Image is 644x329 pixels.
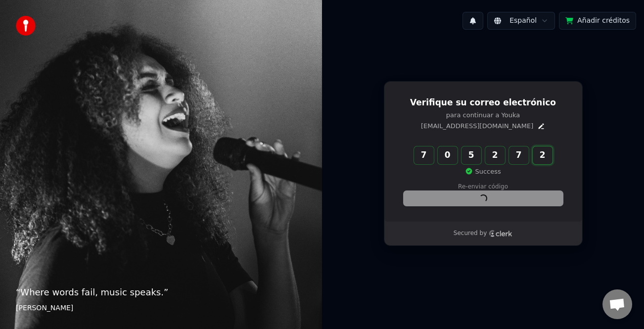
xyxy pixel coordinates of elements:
button: Añadir créditos [559,12,636,30]
input: Enter verification code [414,146,572,164]
p: [EMAIL_ADDRESS][DOMAIN_NAME] [421,122,533,131]
a: Clerk logo [489,230,512,237]
footer: [PERSON_NAME] [16,303,306,313]
div: Chat abierto [602,289,632,319]
img: youka [16,16,36,36]
p: Secured by [454,230,487,237]
button: Edit [537,122,545,130]
p: para continuar a Youka [404,111,563,120]
p: Success [465,167,501,176]
p: “ Where words fail, music speaks. ” [16,285,306,299]
h1: Verifique su correo electrónico [404,97,563,109]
